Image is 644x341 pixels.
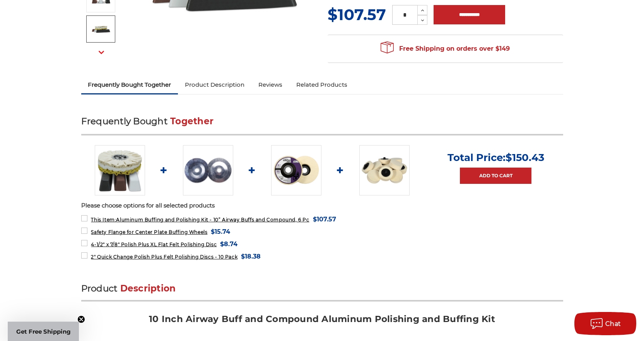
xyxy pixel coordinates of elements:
span: Get Free Shipping [16,328,71,335]
span: Frequently Bought [81,116,167,127]
span: Free Shipping on orders over $149 [381,41,510,57]
img: Aluminum Buffing and Polishing Kit - 10” Airway Buffs and Compound, 6 Pc [91,19,111,39]
span: Chat [605,320,621,327]
a: Add to Cart [460,168,531,184]
span: Description [120,283,176,294]
button: Close teaser [77,315,85,323]
div: Get Free ShippingClose teaser [8,322,79,341]
a: Frequently Bought Together [81,76,178,93]
a: Reviews [251,76,289,93]
span: $15.74 [211,226,230,237]
span: $107.57 [313,214,336,224]
span: $18.38 [241,251,261,262]
span: $107.57 [328,5,386,24]
span: 4-1/2" x 7/8" Polish Plus XL Flat Felt Polishing Disc [91,242,217,247]
span: $8.74 [220,239,237,249]
span: Safety Flange for Center Plate Buffing Wheels [91,229,207,235]
span: $150.43 [506,151,544,164]
a: Related Products [289,76,354,93]
button: Next [92,44,111,61]
span: Product [81,283,118,294]
strong: This Item: [91,217,116,223]
a: Product Description [178,76,251,93]
span: Together [170,116,214,127]
button: Chat [574,312,636,335]
img: 10 inch airway buff and polishing compound kit for aluminum [95,145,145,195]
p: Please choose options for all selected products [81,201,563,210]
span: 2" Quick Change Polish Plus Felt Polishing Discs - 10 Pack [91,254,237,260]
p: Total Price: [448,151,544,164]
span: Aluminum Buffing and Polishing Kit - 10” Airway Buffs and Compound, 6 Pc [91,217,309,223]
h2: 10 Inch Airway Buff and Compound Aluminum Polishing and Buffing Kit [81,313,563,331]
